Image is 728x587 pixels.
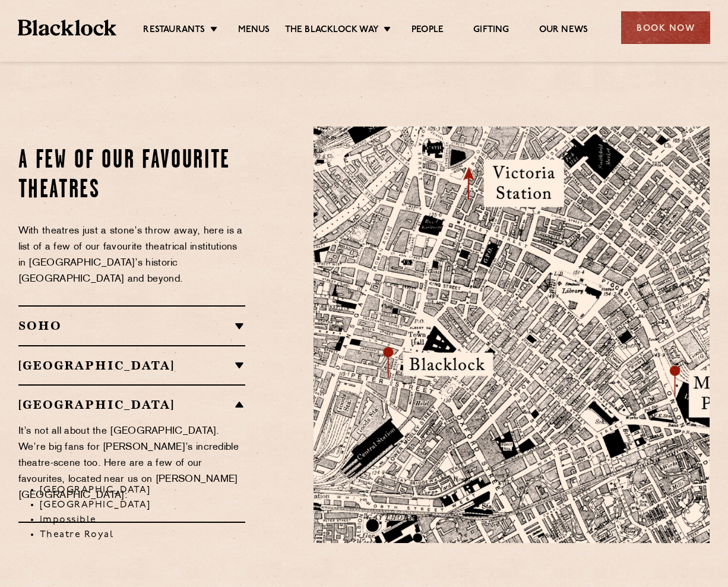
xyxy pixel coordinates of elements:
[18,397,246,412] h2: [GEOGRAPHIC_DATA]
[143,24,205,37] a: Restaurants
[18,358,246,373] h2: [GEOGRAPHIC_DATA]
[40,513,246,528] li: Impossible
[285,24,379,37] a: The Blacklock Way
[40,528,246,542] li: Theatre Royal
[18,424,246,504] p: It’s not all about the [GEOGRAPHIC_DATA]. We’re big fans for [PERSON_NAME]’s incredible theatre-s...
[412,24,444,37] a: People
[238,24,270,37] a: Menus
[539,24,588,37] a: Our News
[18,318,246,333] h2: SOHO
[40,483,246,498] li: [GEOGRAPHIC_DATA]
[40,498,246,513] li: [GEOGRAPHIC_DATA]
[314,127,710,544] img: Manchester-BL-location-desktop-map-scaled.jpg
[621,11,710,44] div: Book Now
[473,24,509,37] a: Gifting
[18,20,116,36] img: BL_Textured_Logo-footer-cropped.svg
[558,432,724,543] img: svg%3E
[18,146,246,206] h2: A Few of our Favourite Theatres
[18,226,243,284] span: With theatres just a stone’s throw away, here is a list of a few of our favourite theatrical inst...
